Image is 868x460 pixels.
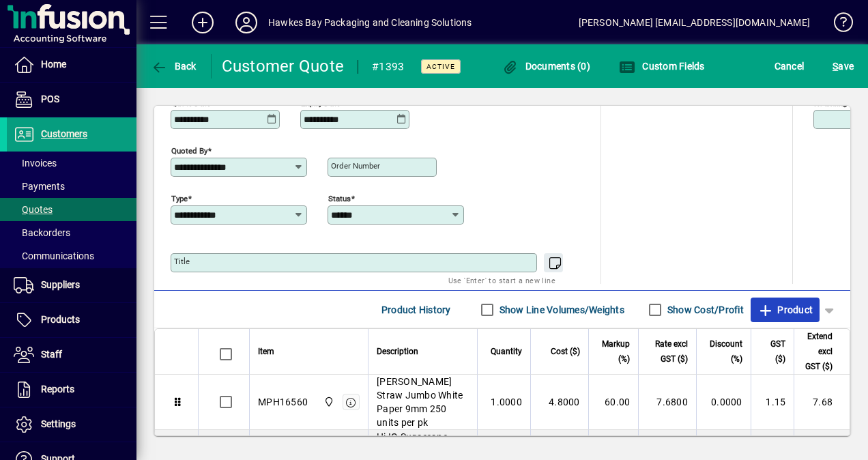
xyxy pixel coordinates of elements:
td: 1.15 [751,375,794,430]
span: Discount (%) [705,336,742,366]
a: Reports [7,373,136,407]
button: Back [147,54,200,78]
a: Products [7,303,136,337]
button: Product History [376,298,457,322]
span: ave [833,55,854,77]
mat-hint: Use 'Enter' to start a new line [448,272,555,288]
a: Backorders [7,221,136,244]
span: Payments [14,181,65,192]
a: Staff [7,338,136,372]
a: Knowledge Base [824,3,851,47]
div: 7.6800 [647,395,688,409]
td: 4.8000 [530,375,588,430]
span: [PERSON_NAME] Straw Jumbo White Paper 9mm 250 units per pk [377,375,469,429]
span: Staff [41,349,62,360]
span: Cancel [775,55,805,77]
span: 1.0000 [491,395,522,409]
a: POS [7,83,136,117]
span: GST ($) [759,336,786,366]
a: Home [7,48,136,82]
span: POS [41,94,59,104]
span: Backorders [14,227,70,238]
a: Settings [7,407,136,442]
span: Custom Fields [619,61,705,72]
div: MPH16560 [258,395,308,409]
span: Settings [41,418,76,429]
a: Invoices [7,152,136,175]
span: Home [41,59,66,70]
td: 60.00 [588,375,639,430]
span: Products [41,314,80,325]
div: [PERSON_NAME] [EMAIL_ADDRESS][DOMAIN_NAME] [579,12,810,33]
mat-label: Quoted by [171,146,207,156]
span: Communications [14,250,94,261]
label: Show Line Volumes/Weights [497,303,624,317]
td: 0.0000 [696,375,751,430]
span: Description [377,344,418,359]
span: Product History [381,299,451,321]
span: Rate excl GST ($) [647,336,688,366]
span: Extend excl GST ($) [802,329,833,374]
mat-label: Status [328,194,351,203]
a: Communications [7,244,136,268]
div: Customer Quote [222,55,345,77]
span: Suppliers [41,279,80,290]
span: Customers [41,128,87,139]
mat-label: Order number [331,161,380,171]
button: Custom Fields [616,54,708,78]
button: Profile [225,10,268,35]
span: S [833,61,838,72]
button: Cancel [771,54,808,78]
td: 7.68 [794,375,850,430]
span: Central [320,394,336,409]
span: Documents (0) [502,61,590,72]
span: Invoices [14,158,57,169]
span: Item [258,344,274,359]
span: Quantity [491,344,522,359]
app-page-header-button: Back [136,54,212,78]
span: Cost ($) [551,344,580,359]
span: Quotes [14,204,53,215]
button: Add [181,10,225,35]
mat-label: Title [174,257,190,266]
a: Suppliers [7,268,136,302]
div: Hawkes Bay Packaging and Cleaning Solutions [268,12,472,33]
button: Save [829,54,857,78]
a: Quotes [7,198,136,221]
div: #1393 [372,56,404,78]
span: Back [151,61,197,72]
span: Markup (%) [597,336,631,366]
label: Show Cost/Profit [665,303,744,317]
a: Payments [7,175,136,198]
span: Active [426,62,455,71]
button: Documents (0) [498,54,594,78]
button: Product [751,298,820,322]
span: Product [757,299,813,321]
mat-label: Type [171,194,188,203]
span: Reports [41,384,74,394]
